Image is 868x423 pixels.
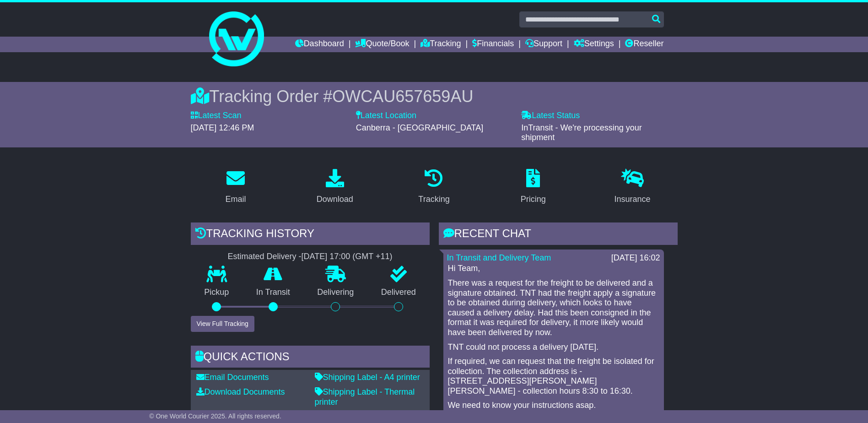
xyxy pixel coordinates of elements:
[421,37,461,52] a: Tracking
[315,387,415,407] a: Shipping Label - Thermal printer
[315,373,420,382] a: Shipping Label - A4 printer
[418,193,449,206] div: Tracking
[448,401,659,411] p: We need to know your instructions asap.
[191,222,430,247] div: Tracking history
[317,193,353,206] div: Download
[609,166,657,209] a: Insurance
[515,166,552,209] a: Pricing
[196,373,269,382] a: Email Documents
[367,287,430,298] p: Delivered
[311,166,359,209] a: Download
[225,193,246,206] div: Email
[448,342,659,352] p: TNT could not process a delivery [DATE].
[295,37,344,52] a: Dashboard
[243,287,304,298] p: In Transit
[332,87,473,106] span: OWCAU657659AU
[191,287,243,298] p: Pickup
[448,264,659,274] p: Hi Team,
[615,193,651,206] div: Insurance
[219,166,252,209] a: Email
[304,287,368,298] p: Delivering
[412,166,455,209] a: Tracking
[521,111,580,121] label: Latest Status
[191,316,254,332] button: View Full Tracking
[196,387,285,396] a: Download Documents
[625,37,663,52] a: Reseller
[191,252,430,262] div: Estimated Delivery -
[521,193,546,206] div: Pricing
[191,123,254,132] span: [DATE] 12:46 PM
[356,123,483,132] span: Canberra - [GEOGRAPHIC_DATA]
[439,222,678,247] div: RECENT CHAT
[356,111,416,121] label: Latest Location
[574,37,614,52] a: Settings
[448,278,659,338] p: There was a request for the freight to be delivered and a signature obtained. TNT had the freight...
[191,111,242,121] label: Latest Scan
[525,37,562,52] a: Support
[521,123,642,142] span: InTransit - We're processing your shipment
[191,87,678,106] div: Tracking Order #
[611,253,660,263] div: [DATE] 16:02
[149,412,281,420] span: © One World Courier 2025. All rights reserved.
[472,37,514,52] a: Financials
[355,37,409,52] a: Quote/Book
[191,346,430,370] div: Quick Actions
[302,252,393,262] div: [DATE] 17:00 (GMT +11)
[448,357,659,396] p: If required, we can request that the freight be isolated for collection. The collection address i...
[447,253,551,262] a: In Transit and Delivery Team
